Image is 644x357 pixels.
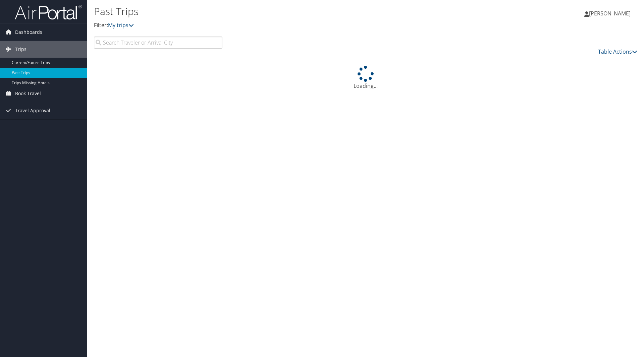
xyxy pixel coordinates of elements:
a: Table Actions [598,48,637,55]
span: Book Travel [15,85,41,102]
a: [PERSON_NAME] [584,3,637,23]
h1: Past Trips [94,4,456,18]
span: Trips [15,41,26,58]
img: airportal-logo.png [15,4,82,20]
span: [PERSON_NAME] [589,10,631,17]
a: My trips [108,21,134,29]
div: Loading... [94,66,637,90]
input: Search Traveler or Arrival City [94,37,222,49]
p: Filter: [94,21,456,30]
span: Travel Approval [15,102,50,119]
span: Dashboards [15,24,42,41]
